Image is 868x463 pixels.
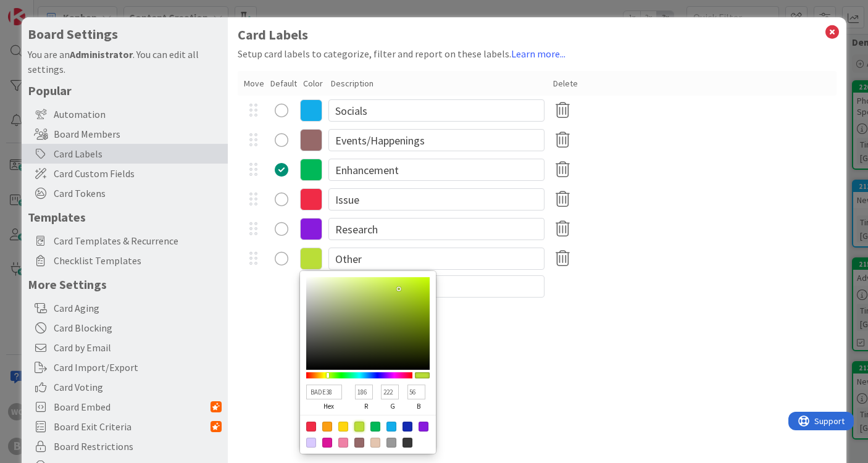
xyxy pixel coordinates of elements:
input: Edit Label [328,218,545,240]
label: hex [306,399,351,414]
div: Card Labels [22,144,228,164]
span: Card Tokens [54,186,222,201]
div: #E4C5AF [370,438,380,448]
div: #d9caff [306,438,316,448]
div: #383838 [403,438,412,448]
a: Learn more... [511,48,565,60]
span: Board Embed [54,399,211,414]
div: Description [331,77,547,90]
div: #bade38 [354,422,364,432]
div: #db169a [322,438,332,448]
div: #ffd60f [338,422,348,432]
div: #f02b46 [306,422,316,432]
div: Delete [553,77,578,90]
div: Color [303,77,325,90]
input: Edit Label [328,159,545,181]
input: Edit Label [328,188,545,211]
div: Automation [22,104,228,124]
span: Board Exit Criteria [54,419,211,434]
span: Card Voting [54,380,222,394]
h4: Board Settings [28,27,222,42]
input: Edit Label [328,99,545,122]
div: #999999 [386,438,396,448]
div: Board Members [22,124,228,144]
label: b [407,399,430,414]
div: Card Import/Export [22,357,228,377]
div: Card Aging [22,298,228,318]
h5: Popular [28,83,222,98]
div: #ef81a6 [338,438,348,448]
div: #13adea [386,422,396,432]
span: Card Templates & Recurrence [54,233,222,248]
div: Setup card labels to categorize, filter and report on these labels. [238,46,837,61]
h5: More Settings [28,277,222,292]
div: Move [244,77,264,90]
div: #00b858 [370,422,380,432]
div: #142bb2 [403,422,412,432]
div: You are an . You can edit all settings. [28,47,222,77]
h5: Templates [28,209,222,225]
div: #881bdd [419,422,428,432]
span: Checklist Templates [54,253,222,268]
div: #966969 [354,438,364,448]
span: Card Custom Fields [54,166,222,181]
input: Edit Label [328,248,545,270]
b: Administrator [70,48,133,60]
div: Card Blocking [22,318,228,338]
label: r [355,399,377,414]
span: Board Restrictions [54,439,222,454]
label: g [381,399,403,414]
input: Edit Label [328,129,545,151]
span: Card by Email [54,340,222,355]
h1: Card Labels [238,27,837,43]
div: #FB9F14 [322,422,332,432]
div: Default [270,77,297,90]
input: Add Label [328,275,545,298]
span: Support [26,2,56,17]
